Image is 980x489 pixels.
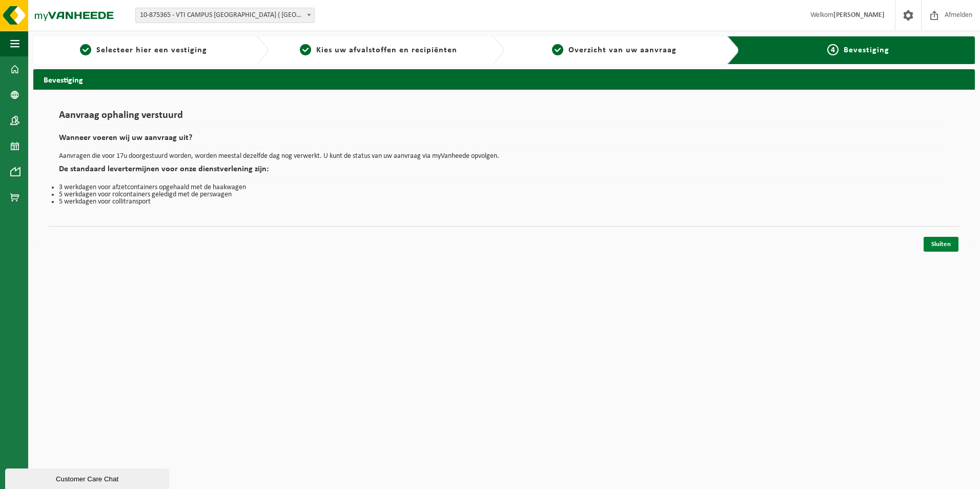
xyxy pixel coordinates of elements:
[5,466,171,489] iframe: chat widget
[59,184,949,191] li: 3 werkdagen voor afzetcontainers opgehaald met de haakwagen
[59,110,949,126] h1: Aanvraag ophaling verstuurd
[509,44,719,56] a: 3Overzicht van uw aanvraag
[844,46,889,54] span: Bevestiging
[135,8,315,23] span: 10-875365 - VTI CAMPUS ZANDSTRAAT ( PAUWSTRAAT) - SINT-ANDRIES
[552,44,563,55] span: 3
[59,153,949,160] p: Aanvragen die voor 17u doorgestuurd worden, worden meestal dezelfde dag nog verwerkt. U kunt de s...
[136,8,314,23] span: 10-875365 - VTI CAMPUS ZANDSTRAAT ( PAUWSTRAAT) - SINT-ANDRIES
[274,44,483,56] a: 2Kies uw afvalstoffen en recipiënten
[33,69,975,89] h2: Bevestiging
[568,46,677,54] span: Overzicht van uw aanvraag
[59,198,949,206] li: 5 werkdagen voor collitransport
[300,44,311,55] span: 2
[38,44,248,56] a: 1Selecteer hier een vestiging
[827,44,839,55] span: 4
[59,165,949,179] h2: De standaard levertermijnen voor onze dienstverlening zijn:
[833,11,885,19] strong: [PERSON_NAME]
[316,46,457,54] span: Kies uw afvalstoffen en recipiënten
[924,237,958,252] a: Sluiten
[59,191,949,198] li: 5 werkdagen voor rolcontainers geledigd met de perswagen
[80,44,91,55] span: 1
[59,134,949,148] h2: Wanneer voeren wij uw aanvraag uit?
[96,46,207,54] span: Selecteer hier een vestiging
